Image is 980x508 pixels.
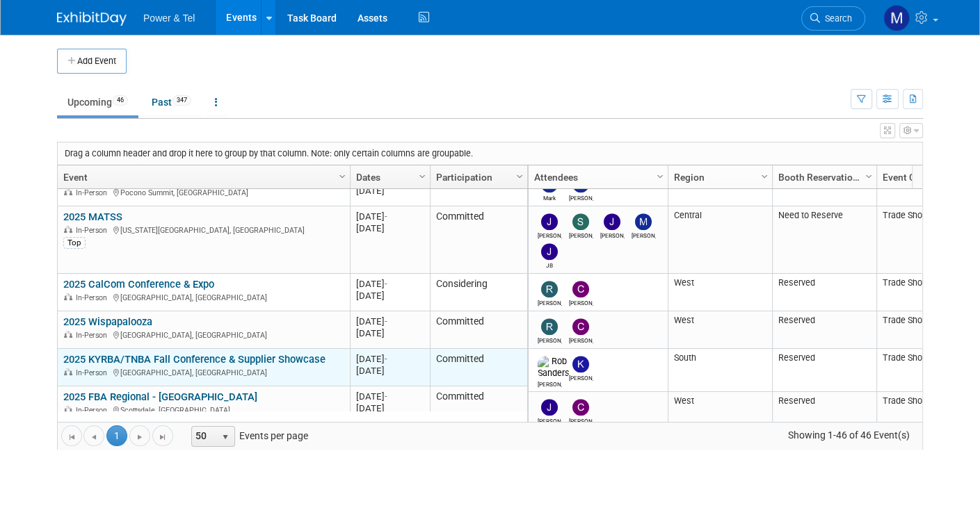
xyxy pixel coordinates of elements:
[668,206,772,274] td: Central
[654,171,666,182] span: Column Settings
[772,311,876,349] td: Reserved
[63,278,214,290] a: 2025 CalCom Conference & Expo
[538,230,562,239] div: Judd Bartley
[820,13,852,24] span: Search
[356,290,424,302] div: [DATE]
[129,425,150,446] a: Go to the next page
[192,427,216,446] span: 50
[862,165,877,186] a: Column Settings
[63,316,152,328] a: 2025 Wispapalooza
[569,335,593,344] div: Chad Smith
[541,243,558,260] img: JB Fesmire
[356,165,421,189] a: Dates
[668,392,772,429] td: West
[64,226,72,233] img: In-Person Event
[356,211,424,222] div: [DATE]
[356,327,424,339] div: [DATE]
[863,171,874,182] span: Column Settings
[772,392,876,429] td: Reserved
[385,354,387,364] span: -
[801,6,865,31] a: Search
[57,49,127,74] button: Add Event
[88,432,99,443] span: Go to the previous page
[569,372,593,382] div: Kevin Wilkes
[172,95,191,106] span: 347
[63,366,344,378] div: [GEOGRAPHIC_DATA], [GEOGRAPHIC_DATA]
[157,432,168,443] span: Go to the last page
[141,89,202,115] a: Past347
[668,311,772,349] td: West
[66,432,77,443] span: Go to the first page
[63,165,341,189] a: Event
[64,188,72,195] img: In-Person Event
[64,368,72,375] img: In-Person Event
[569,230,593,239] div: Scott Perkins
[538,297,562,306] div: Robin Mayne
[335,165,351,186] a: Column Settings
[63,186,344,198] div: Pocono Summit, [GEOGRAPHIC_DATA]
[63,404,344,416] div: Scottsdale, [GEOGRAPHIC_DATA]
[337,171,348,182] span: Column Settings
[61,425,82,446] a: Go to the first page
[430,274,527,311] td: Considering
[572,281,589,297] img: Chad Smith
[113,95,128,106] span: 46
[514,171,525,182] span: Column Settings
[385,316,387,327] span: -
[538,416,562,425] div: Josh Hopkins
[385,279,387,289] span: -
[513,165,528,186] a: Column Settings
[569,192,593,202] div: Michael Mackeben
[356,316,424,327] div: [DATE]
[64,331,72,338] img: In-Person Event
[541,281,558,297] img: Robin Mayne
[430,349,527,386] td: Committed
[772,274,876,311] td: Reserved
[430,386,527,424] td: Committed
[356,222,424,234] div: [DATE]
[635,213,652,230] img: Mike Brems
[541,399,558,416] img: Josh Hopkins
[883,165,972,189] a: Event Category
[106,425,127,446] span: 1
[883,5,910,31] img: Madalyn Bobbitt
[604,213,620,230] img: Jason Cook
[415,165,431,186] a: Column Settings
[356,185,424,197] div: [DATE]
[76,368,111,377] span: In-Person
[653,165,668,186] a: Column Settings
[436,165,518,189] a: Participation
[63,211,122,223] a: 2025 MATSS
[674,165,763,189] a: Region
[356,365,424,377] div: [DATE]
[174,425,322,446] span: Events per page
[385,211,387,222] span: -
[538,260,562,269] div: JB Fesmire
[541,213,558,230] img: Judd Bartley
[385,391,387,402] span: -
[430,206,527,274] td: Committed
[57,89,138,115] a: Upcoming46
[778,165,867,189] a: Booth Reservation Status
[63,224,344,236] div: [US_STATE][GEOGRAPHIC_DATA], [GEOGRAPHIC_DATA]
[538,379,562,388] div: Rob Sanders
[63,237,86,248] div: Top
[668,349,772,392] td: South
[417,171,428,182] span: Column Settings
[76,226,111,235] span: In-Person
[76,406,111,415] span: In-Person
[57,12,127,26] img: ExhibitDay
[430,311,527,349] td: Committed
[772,349,876,392] td: Reserved
[569,416,593,425] div: Chad Smith
[76,331,111,340] span: In-Person
[356,402,424,414] div: [DATE]
[572,356,589,372] img: Kevin Wilkes
[63,353,326,366] a: 2025 KYRBA/TNBA Fall Conference & Supplier Showcase
[538,356,570,378] img: Rob Sanders
[569,297,593,306] div: Chad Smith
[356,391,424,402] div: [DATE]
[600,230,625,239] div: Jason Cook
[63,291,344,303] div: [GEOGRAPHIC_DATA], [GEOGRAPHIC_DATA]
[134,432,145,443] span: Go to the next page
